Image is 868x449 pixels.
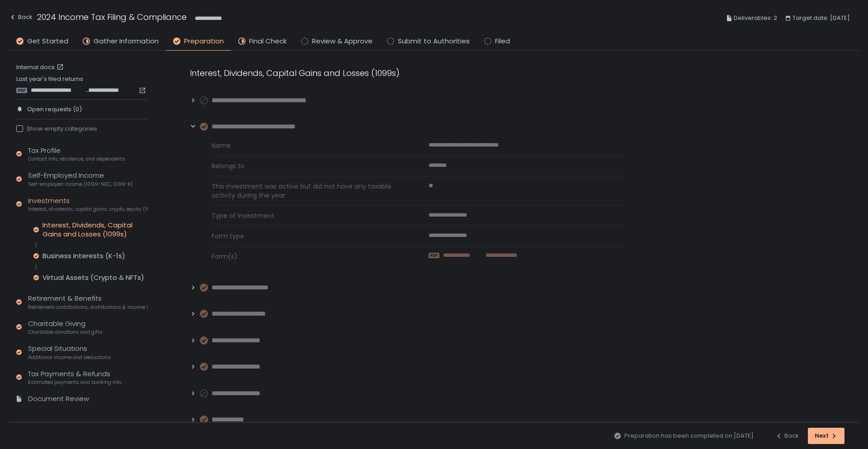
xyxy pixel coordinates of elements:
span: This investment was active but did not have any taxable activity during the year [212,182,407,200]
div: Back [775,432,799,440]
div: Tax Payments & Refunds [28,369,122,386]
div: Tax Profile [28,146,125,163]
div: Next [815,432,838,440]
span: Retirement contributions, distributions & income (1099-R, 5498) [28,304,148,311]
span: Form type [212,232,407,241]
span: Form(s) [212,252,407,261]
span: Interest, dividends, capital gains, crypto, equity (1099s, K-1s) [28,206,148,213]
a: Internal docs [16,63,66,71]
div: Special Situations [28,344,111,361]
div: Document Review [28,394,89,404]
button: Next [808,428,844,444]
div: Back [9,12,33,23]
span: Preparation [184,36,224,47]
div: Interest, Dividends, Capital Gains and Losses (1099s) [190,67,624,79]
span: Submit to Authorities [398,36,470,47]
span: Charitable donations and gifts [28,329,103,336]
span: Additional income and deductions [28,354,111,361]
span: Deliverables: 2 [734,13,777,24]
span: Type of investment [212,211,407,220]
span: Final Check [249,36,287,47]
div: Investments [28,196,148,213]
span: Get Started [27,36,68,47]
button: Back [9,11,33,26]
div: Retirement & Benefits [28,293,148,311]
span: Open requests (0) [27,105,82,113]
span: Belongs to [212,161,407,170]
div: Interest, Dividends, Capital Gains and Losses (1099s) [42,221,148,239]
span: Name [212,141,407,150]
div: Virtual Assets (Crypto & NFTs) [42,273,144,282]
div: Self-Employed Income [28,170,133,188]
h1: 2024 Income Tax Filing & Compliance [37,11,187,23]
span: Gather Information [94,36,159,47]
span: Estimated payments and banking info [28,379,122,386]
div: Charitable Giving [28,319,103,336]
div: Last year's filed returns [16,75,148,94]
span: Review & Approve [312,36,373,47]
div: Business Interests (K-1s) [42,251,125,260]
span: Preparation has been completed on [DATE] [624,432,754,440]
span: Self-employed income (1099-NEC, 1099-K) [28,181,133,188]
span: Contact info, residence, and dependents [28,156,125,162]
button: Back [775,428,799,444]
span: Filed [495,36,510,47]
span: Target date: [DATE] [793,13,850,24]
